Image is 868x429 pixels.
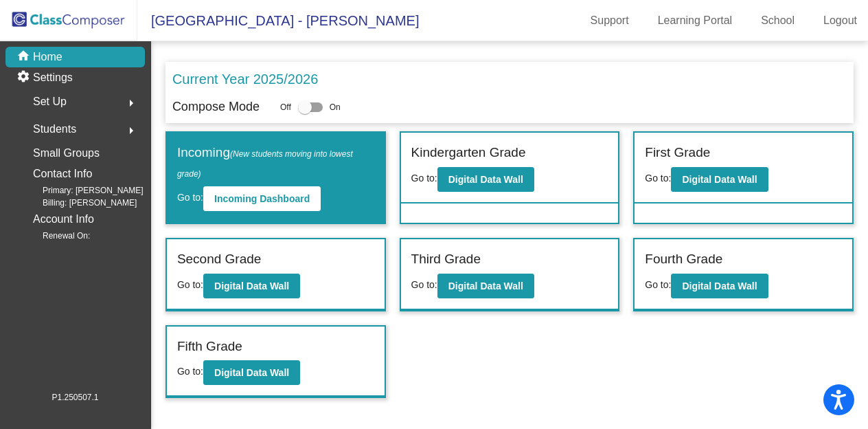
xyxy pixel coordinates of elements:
label: Fourth Grade [645,250,722,269]
span: Go to: [411,173,437,184]
span: Go to: [177,366,203,377]
label: Third Grade [411,250,481,269]
label: Second Grade [177,250,262,269]
mat-icon: home [16,49,33,65]
p: Contact Info [33,164,92,184]
span: Go to: [645,173,671,184]
p: Compose Mode [172,98,260,116]
label: Fifth Grade [177,337,242,357]
button: Digital Data Wall [203,360,300,385]
button: Incoming Dashboard [203,186,321,211]
p: Current Year 2025/2026 [172,69,318,89]
span: Primary: [PERSON_NAME] [21,184,144,197]
p: Small Groups [33,144,100,163]
b: Digital Data Wall [448,280,523,291]
label: Incoming [177,143,374,182]
b: Digital Data Wall [448,174,523,185]
p: Home [33,49,62,65]
button: Digital Data Wall [437,274,534,298]
a: School [750,10,806,32]
button: Digital Data Wall [437,167,534,192]
a: Learning Portal [647,10,744,32]
span: Off [280,101,291,113]
span: On [330,101,341,113]
a: Support [580,10,640,32]
span: Set Up [33,92,67,111]
mat-icon: settings [16,69,33,86]
span: Students [33,120,76,139]
span: Go to: [645,279,671,290]
span: Go to: [177,192,203,203]
p: Account Info [33,210,94,229]
p: Settings [33,69,73,86]
b: Digital Data Wall [214,367,289,378]
b: Incoming Dashboard [214,193,310,204]
label: Kindergarten Grade [411,143,526,163]
button: Digital Data Wall [203,274,300,298]
mat-icon: arrow_right [123,122,139,139]
b: Digital Data Wall [682,280,757,291]
label: First Grade [645,143,710,163]
mat-icon: arrow_right [123,95,139,111]
b: Digital Data Wall [682,174,757,185]
b: Digital Data Wall [214,280,289,291]
a: Logout [812,10,868,32]
span: Billing: [PERSON_NAME] [21,197,137,209]
span: (New students moving into lowest grade) [177,149,353,179]
span: Go to: [177,279,203,290]
span: Go to: [411,279,437,290]
button: Digital Data Wall [671,274,768,298]
button: Digital Data Wall [671,167,768,192]
span: Renewal On: [21,230,90,242]
span: [GEOGRAPHIC_DATA] - [PERSON_NAME] [137,10,419,32]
